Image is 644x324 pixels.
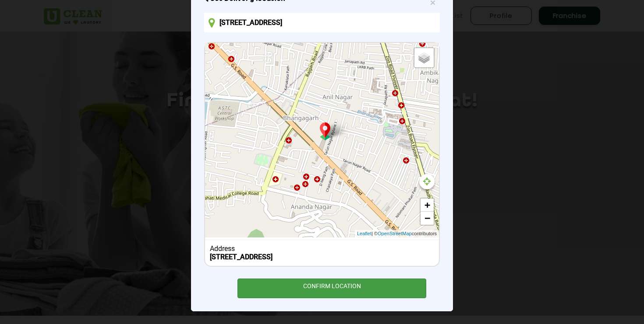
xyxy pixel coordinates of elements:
a: Layers [414,48,434,67]
div: | © contributors [355,230,439,237]
div: Address [210,244,435,253]
a: Leaflet [357,230,372,237]
div: CONFIRM LOCATION [237,279,426,298]
a: Zoom out [421,212,434,225]
a: OpenStreetMap [378,230,412,237]
a: Zoom in [421,199,434,212]
input: Enter location [204,13,440,32]
b: [STREET_ADDRESS] [210,253,272,261]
